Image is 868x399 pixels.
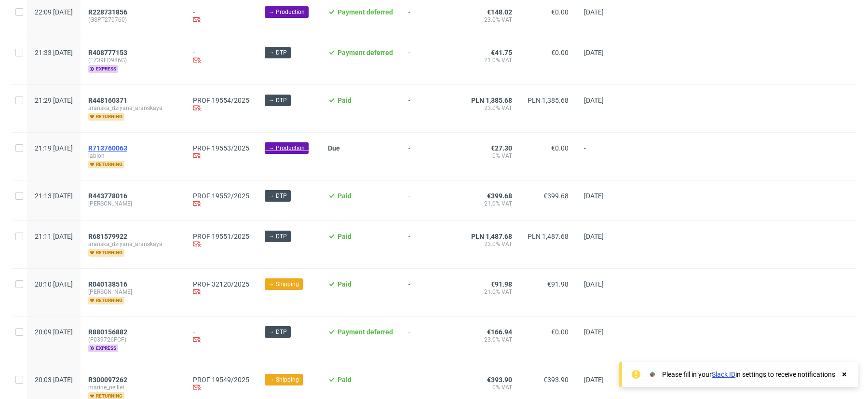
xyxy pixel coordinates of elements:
[35,96,73,104] span: 21:29 [DATE]
[88,192,127,200] span: R443778016
[88,65,118,73] span: express
[338,328,393,336] span: Payment deferred
[471,240,512,248] span: 23.0% VAT
[551,144,569,152] span: €0.00
[471,152,512,160] span: 0% VAT
[88,280,129,288] a: R040138516
[408,144,456,168] span: -
[408,49,456,73] span: -
[471,96,512,104] span: PLN 1,385.68
[338,8,393,16] span: Payment deferred
[584,96,604,104] span: [DATE]
[471,104,512,112] span: 23.0% VAT
[584,376,604,384] span: [DATE]
[88,328,129,336] a: R880156882
[88,376,127,384] span: R300097262
[408,328,456,352] span: -
[408,233,456,257] span: -
[88,49,129,56] a: R408777153
[88,297,124,304] span: returning
[88,233,129,240] a: R681579922
[35,49,73,56] span: 21:33 [DATE]
[269,8,305,16] span: → Production
[712,371,735,378] a: Slack ID
[193,376,249,384] a: PROF 19549/2025
[528,233,569,240] span: PLN 1,487.68
[487,328,512,336] span: €166.94
[491,49,512,56] span: €41.75
[547,280,569,288] span: €91.98
[88,328,127,336] span: R880156882
[528,96,569,104] span: PLN 1,385.68
[338,376,352,384] span: Paid
[88,104,177,112] span: aranska_dziyana_aranskaya
[471,233,512,240] span: PLN 1,487.68
[88,288,177,296] span: [PERSON_NAME]
[193,192,249,200] a: PROF 19552/2025
[88,384,177,391] span: marine_peillet
[269,144,305,152] span: → Production
[269,280,299,289] span: → Shipping
[269,375,299,384] span: → Shipping
[584,49,604,56] span: [DATE]
[551,8,569,16] span: €0.00
[269,192,287,200] span: → DTP
[408,280,456,304] span: -
[471,200,512,207] span: 21.0% VAT
[269,96,287,105] span: → DTP
[193,8,249,25] div: -
[338,49,393,56] span: Payment deferred
[88,144,127,152] span: R713760063
[471,56,512,64] span: 21.0% VAT
[648,370,657,379] img: Slack
[193,144,249,152] a: PROF 19553/2025
[193,280,249,288] a: PROF 32120/2025
[88,152,177,160] span: lablon
[328,144,340,152] span: Due
[487,376,512,384] span: €393.90
[487,192,512,200] span: €399.68
[35,328,73,336] span: 20:09 [DATE]
[662,370,835,379] div: Please fill in your in settings to receive notifications
[551,49,569,56] span: €0.00
[88,161,124,168] span: returning
[88,336,177,344] span: (F039726FCF)
[584,144,621,168] span: -
[88,96,129,104] a: R448160371
[88,8,129,16] a: R228731856
[88,49,127,56] span: R408777153
[408,8,456,25] span: -
[88,113,124,121] span: returning
[584,233,604,240] span: [DATE]
[543,192,569,200] span: €399.68
[338,96,352,104] span: Paid
[88,344,118,352] span: express
[193,96,249,104] a: PROF 19554/2025
[88,16,177,24] span: (GSPT270760)
[88,96,127,104] span: R448160371
[338,280,352,288] span: Paid
[584,192,604,200] span: [DATE]
[35,233,73,240] span: 21:11 [DATE]
[471,288,512,296] span: 21.0% VAT
[193,233,249,240] a: PROF 19551/2025
[338,192,352,200] span: Paid
[88,280,127,288] span: R040138516
[491,144,512,152] span: €27.30
[269,328,287,336] span: → DTP
[88,376,129,384] a: R300097262
[193,49,249,66] div: -
[193,328,249,345] div: -
[338,233,352,240] span: Paid
[88,8,127,16] span: R228731856
[35,144,73,152] span: 21:19 [DATE]
[35,376,73,384] span: 20:03 [DATE]
[88,249,124,257] span: returning
[471,16,512,24] span: 23.0% VAT
[551,328,569,336] span: €0.00
[88,200,177,207] span: [PERSON_NAME]
[269,232,287,241] span: → DTP
[35,8,73,16] span: 22:09 [DATE]
[471,384,512,391] span: 0% VAT
[471,336,512,344] span: 23.0% VAT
